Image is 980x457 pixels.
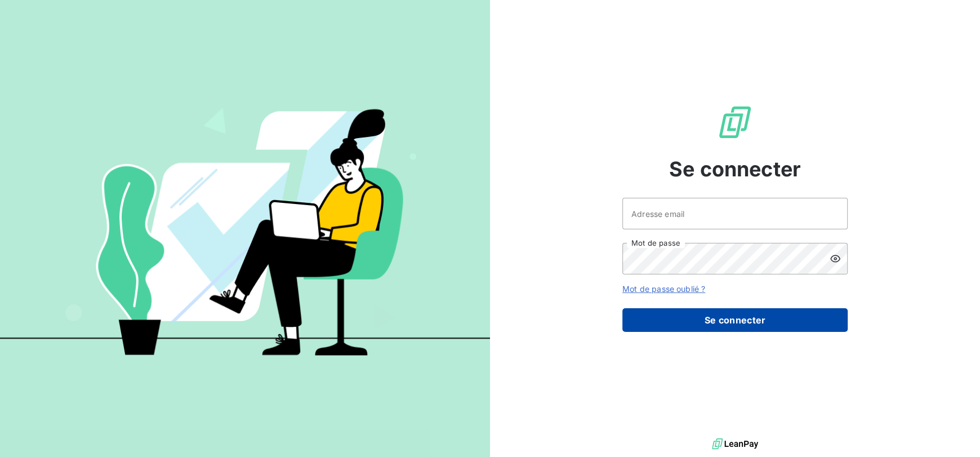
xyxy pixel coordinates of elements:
[669,154,801,184] span: Se connecter
[712,436,758,452] img: logo
[622,284,705,294] a: Mot de passe oublié ?
[622,308,848,332] button: Se connecter
[717,104,753,140] img: Logo LeanPay
[622,198,848,229] input: placeholder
